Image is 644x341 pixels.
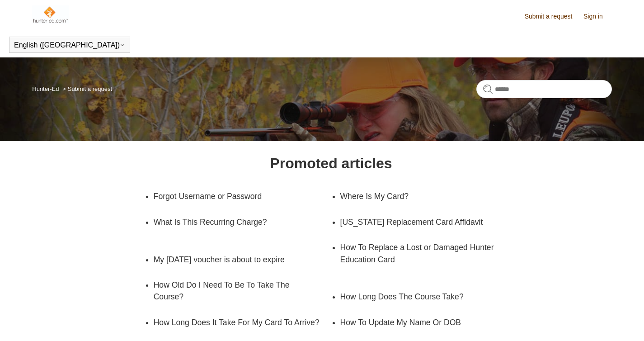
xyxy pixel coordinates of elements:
a: Sign in [583,12,612,21]
a: How Old Do I Need To Be To Take The Course? [154,272,318,310]
a: Where Is My Card? [340,184,504,209]
li: Submit a request [61,85,112,92]
a: What Is This Recurring Charge? [154,209,331,235]
a: Submit a request [525,12,582,21]
a: Hunter-Ed [32,85,59,92]
a: How Long Does The Course Take? [340,284,504,309]
li: Hunter-Ed [32,85,61,92]
a: How To Update My Name Or DOB [340,310,504,335]
a: Forgot Username or Password [154,184,318,209]
a: How To Replace a Lost or Damaged Hunter Education Card [340,235,518,272]
input: Search [476,80,612,98]
a: [US_STATE] Replacement Card Affidavit [340,209,504,235]
img: Hunter-Ed Help Center home page [32,5,69,24]
a: How Long Does It Take For My Card To Arrive? [154,310,331,335]
h1: Promoted articles [270,152,392,174]
a: My [DATE] voucher is about to expire [154,247,318,272]
button: English ([GEOGRAPHIC_DATA]) [14,41,125,49]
